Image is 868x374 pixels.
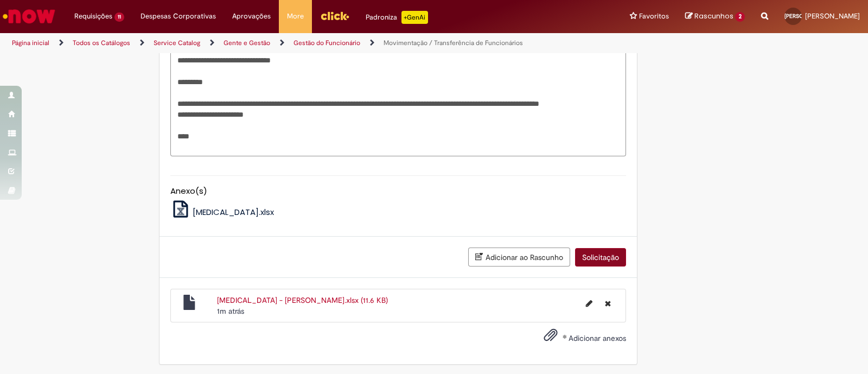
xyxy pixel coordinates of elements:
ul: Trilhas de página [8,33,571,53]
a: Todos os Catálogos [73,39,130,47]
a: Rascunhos [685,11,745,22]
span: [PERSON_NAME] [805,11,860,21]
img: ServiceNow [1,5,57,27]
span: More [287,11,304,22]
span: Rascunhos [694,11,733,21]
a: [MEDICAL_DATA] - [PERSON_NAME].xlsx (11.6 KB) [217,295,388,305]
span: 11 [114,12,124,22]
p: +GenAi [401,11,428,24]
textarea: Descrição [170,51,626,156]
span: 2 [735,12,745,22]
span: Requisições [74,11,112,22]
button: Solicitação [575,248,626,267]
button: Adicionar ao Rascunho [468,248,570,267]
a: Gente e Gestão [224,39,270,47]
span: [PERSON_NAME] [784,12,827,20]
span: Aprovações [232,11,271,22]
a: Service Catalog [154,39,200,47]
img: click_logo_yellow_360x200.png [320,8,349,24]
span: [MEDICAL_DATA].xlsx [193,206,274,218]
div: Padroniza [366,11,428,24]
time: 29/09/2025 11:49:26 [217,306,244,316]
a: Gestão do Funcionário [293,39,360,47]
button: Excluir Change Job - JOAO LUCAS JORGE LEONEL.xlsx [598,295,617,312]
span: 1m atrás [217,306,244,316]
span: Favoritos [639,11,669,22]
button: Adicionar anexos [541,325,560,350]
a: [MEDICAL_DATA].xlsx [170,206,275,218]
span: Adicionar anexos [569,334,626,344]
span: Despesas Corporativas [141,11,216,22]
a: Movimentação / Transferência de Funcionários [384,39,523,47]
button: Editar nome de arquivo Change Job - JOAO LUCAS JORGE LEONEL.xlsx [579,295,599,312]
h5: Anexo(s) [170,187,626,196]
a: Página inicial [12,39,49,47]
